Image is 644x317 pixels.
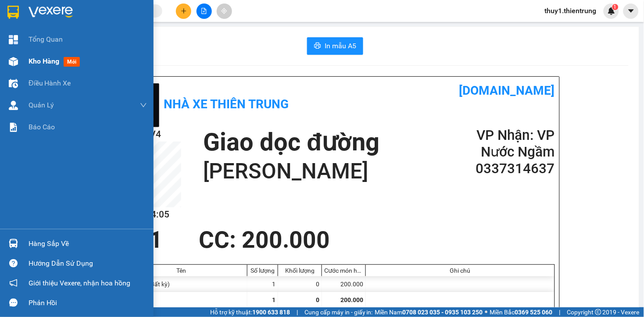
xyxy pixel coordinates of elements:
[304,307,373,317] span: Cung cấp máy in - giấy in:
[203,127,379,157] h1: Giao dọc đường
[459,83,555,98] b: [DOMAIN_NAME]
[29,296,147,310] div: Phản hồi
[164,97,289,111] b: Nhà xe Thiên Trung
[140,102,147,109] span: down
[46,63,211,123] h1: Giao dọc đường
[9,299,18,307] span: message
[7,6,19,19] img: logo-vxr
[368,267,552,274] div: Ghi chú
[322,276,366,292] div: 200.000
[250,267,275,274] div: Số lượng
[29,78,71,89] span: Điều hành xe
[210,307,290,317] span: Hỗ trợ kỹ thuật:
[272,296,275,303] span: 1
[252,309,290,316] strong: 1900 633 818
[5,13,31,57] img: logo.jpg
[35,7,79,60] b: Nhà xe Thiên Trung
[612,4,619,10] sup: 1
[623,4,639,19] button: caret-down
[193,227,335,253] div: CC : 200.000
[64,57,80,67] span: mới
[515,309,553,316] strong: 0369 525 060
[247,276,278,292] div: 1
[340,296,363,303] span: 200.000
[307,37,363,55] button: printerIn mẫu A5
[181,8,187,14] span: plus
[9,35,18,44] img: dashboard-icon
[29,100,54,110] span: Quản Lý
[608,7,615,15] img: icon-new-feature
[29,237,147,250] div: Hàng sắp về
[375,307,483,317] span: Miền Nam
[149,226,163,253] span: 1
[9,279,18,287] span: notification
[118,267,245,274] div: Tên
[485,310,488,314] span: ⚪️
[29,57,59,65] span: Kho hàng
[325,40,356,51] span: In mẫu A5
[297,307,298,317] span: |
[176,4,191,19] button: plus
[9,239,18,248] img: warehouse-icon
[116,276,247,292] div: thùng giấy (Bất kỳ)
[29,34,63,45] span: Tổng Quan
[538,5,604,16] span: thuy1.thientrung
[324,267,363,274] div: Cước món hàng
[116,7,212,21] b: [DOMAIN_NAME]
[280,267,319,274] div: Khối lượng
[595,309,601,315] span: copyright
[9,259,18,267] span: question-circle
[278,276,322,292] div: 0
[559,307,561,317] span: |
[221,8,227,14] span: aim
[203,157,379,185] h1: [PERSON_NAME]
[9,101,18,110] img: warehouse-icon
[9,123,18,132] img: solution-icon
[316,296,319,303] span: 0
[5,63,71,77] h2: 1FQTSKV4
[627,7,635,15] span: caret-down
[403,309,483,316] strong: 0708 023 035 - 0935 103 250
[9,57,18,66] img: warehouse-icon
[614,4,617,10] span: 1
[314,42,321,50] span: printer
[450,127,555,160] h2: VP Nhận: VP Nước Ngầm
[29,121,55,132] span: Báo cáo
[29,257,147,270] div: Hướng dẫn sử dụng
[197,4,212,19] button: file-add
[450,160,555,177] h2: 0337314637
[29,278,130,289] span: Giới thiệu Vexere, nhận hoa hồng
[490,307,553,317] span: Miền Bắc
[9,79,18,88] img: warehouse-icon
[201,8,207,14] span: file-add
[217,4,232,19] button: aim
